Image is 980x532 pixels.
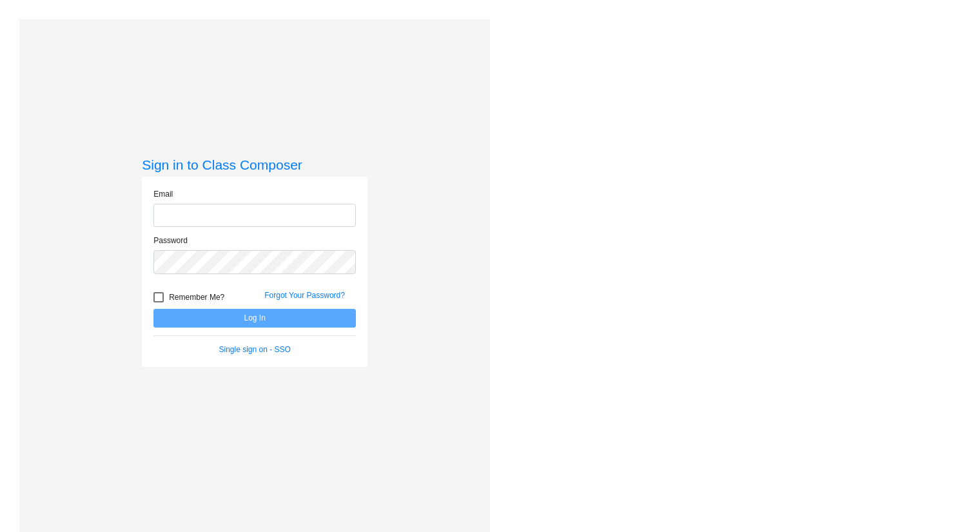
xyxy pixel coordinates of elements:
span: Remember Me? [169,290,224,305]
label: Email [153,188,173,200]
a: Single sign on - SSO [219,345,291,354]
label: Password [153,235,188,246]
a: Forgot Your Password? [264,291,345,300]
button: Log In [153,309,356,328]
h3: Sign in to Class Composer [142,157,367,173]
